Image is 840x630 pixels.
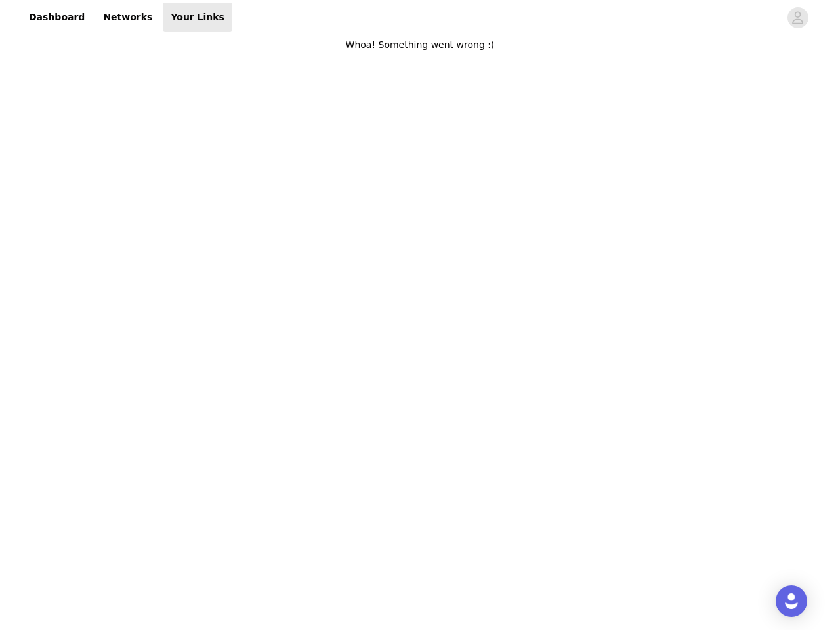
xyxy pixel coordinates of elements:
p: Whoa! Something went wrong :( [346,38,495,52]
a: Dashboard [21,3,93,32]
div: avatar [791,7,804,28]
a: Networks [95,3,160,32]
a: Your Links [163,3,232,32]
div: Open Intercom Messenger [776,585,807,617]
